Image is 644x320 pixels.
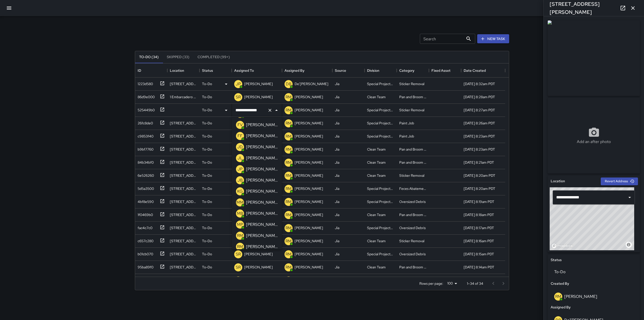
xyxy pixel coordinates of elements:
p: To-Do [202,265,212,270]
p: [PERSON_NAME] [246,177,278,183]
div: 445 Washington Street [170,199,197,204]
div: Location [170,63,184,78]
div: 8/21/2025, 8:32am PDT [464,81,495,86]
p: To-Do [202,225,212,230]
div: Jia [335,252,339,257]
p: To-Do [202,108,212,113]
div: 86d9e000 [136,92,155,99]
div: 401 Washington Street [170,186,197,191]
p: RM [286,107,292,113]
p: To-Do [202,252,212,257]
p: To-Do [202,94,212,99]
p: MB [237,210,243,217]
div: Date Created [461,63,505,78]
p: FV [237,122,243,128]
div: 8/21/2025, 8:27am PDT [464,108,495,113]
div: Status [202,63,213,78]
div: 8/21/2025, 8:19am PDT [464,199,494,204]
div: 472 Jackson Street [170,238,197,243]
p: JL [237,155,243,161]
p: KG [237,188,243,194]
p: RM [286,186,292,192]
p: To-Do [202,121,212,126]
p: JB [237,177,243,183]
p: To-Do [202,134,212,139]
p: [PERSON_NAME] [246,222,278,228]
div: 8/21/2025, 8:23am PDT [464,134,495,139]
p: RM [286,212,292,218]
div: ID [138,63,141,78]
div: Jia [335,121,339,126]
p: [PERSON_NAME] [295,225,323,230]
p: De'[PERSON_NAME] [295,81,328,86]
p: To-Do [202,212,212,217]
p: SR [236,251,241,257]
div: Pan and Broom Block Faces [399,147,426,152]
div: 7a9317a0 [136,276,153,283]
div: 100 [445,280,459,287]
div: Status [199,63,232,78]
div: Clean Team [367,147,386,152]
p: [PERSON_NAME] [295,265,323,270]
div: 8/21/2025, 8:20am PDT [464,186,495,191]
p: 1–34 of 34 [467,281,483,286]
div: Assigned To [232,63,282,78]
div: Jia [335,186,339,191]
div: Clean Team [367,238,386,243]
div: 401 Washington Street [170,160,197,165]
p: [PERSON_NAME] [246,188,278,194]
div: Pan and Broom Block Faces [399,265,426,270]
button: Completed (99+) [193,51,234,63]
p: To-Do [202,160,212,165]
p: RM [237,233,243,239]
p: RM [237,244,243,250]
div: Pan and Broom Block Faces [399,160,426,165]
p: RM [286,264,292,270]
div: 1223d580 [136,79,153,86]
p: [PERSON_NAME] [244,94,273,99]
p: [PERSON_NAME] [246,155,278,161]
div: 584 Washington Street [170,212,197,217]
div: Jia [335,225,339,230]
button: Close [273,107,280,114]
p: RM [286,147,292,153]
div: 8/21/2025, 8:20am PDT [464,173,495,178]
div: Sticker Removal [399,108,424,113]
div: Jia [335,81,339,86]
p: [PERSON_NAME] [246,122,278,128]
div: 8/21/2025, 8:17am PDT [464,225,494,230]
div: Sticker Removal [399,238,424,243]
div: 1 Embarcadero Ctr [170,94,197,99]
div: 265 Sacramento Street [170,134,197,139]
div: Special Projects Team [367,134,394,139]
div: Fixed Asset [429,63,461,78]
div: 8/21/2025, 8:28am PDT [464,94,495,99]
div: Source [332,63,365,78]
p: To-Do [202,238,212,243]
div: c9853f40 [136,132,153,139]
div: Pan and Broom Block Faces [399,94,426,99]
p: [PERSON_NAME] [244,252,273,257]
div: 8/21/2025, 8:18am PDT [464,212,494,217]
div: Jia [335,147,339,152]
p: [PERSON_NAME] [244,265,273,270]
div: 301 Sacramento Street [170,147,197,152]
div: Special Projects Team [367,81,394,86]
p: [PERSON_NAME] [246,166,278,172]
div: 26fc8de0 [136,119,153,126]
div: 8/21/2025, 8:14am PDT [464,265,494,270]
div: Category [399,63,414,78]
div: b01cb070 [136,250,153,257]
div: Special Projects Team [367,186,394,191]
div: Sticker Removal [399,173,424,178]
div: Clean Team [367,160,386,165]
div: Jia [335,108,339,113]
div: Clean Team [367,94,386,99]
p: To-Do [202,173,212,178]
p: SR [236,94,241,100]
div: 8/21/2025, 8:23am PDT [464,147,495,152]
div: Jia [335,173,339,178]
div: Jia [335,199,339,204]
div: Assigned To [234,63,254,78]
div: Special Projects Team [367,252,394,257]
